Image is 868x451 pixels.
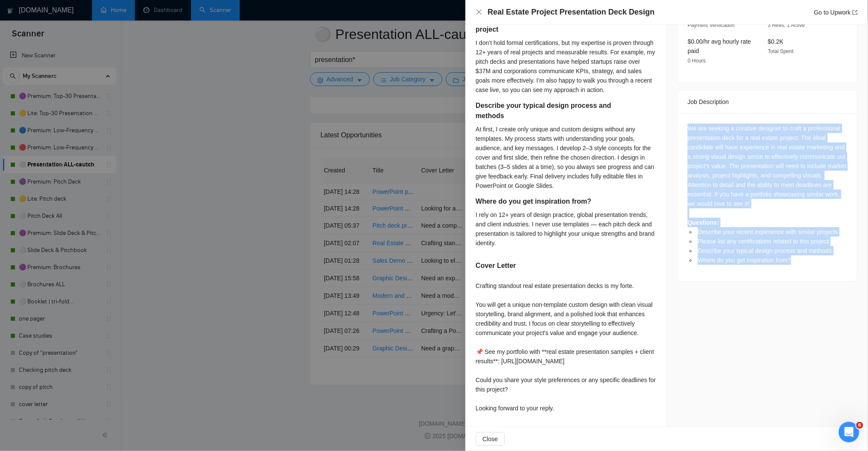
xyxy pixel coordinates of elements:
[476,125,656,190] div: At first, I create only unique and custom designs without any templates. My process starts with u...
[476,196,629,207] h5: Where do you get inspiration from?
[698,247,832,254] span: Describe your typical design process and methods
[839,422,859,442] iframe: Intercom live chat
[856,422,863,429] span: 6
[768,22,805,28] span: 3 Hires, 1 Active
[698,238,829,245] span: Please list any certifications related to this project
[698,228,838,235] span: Describe your recent experience with similar projects
[698,257,791,264] span: Where do you get inspiration from?
[688,124,847,265] div: We are seeking a creative designer to craft a professional presentation deck for a real estate pr...
[483,434,498,444] span: Close
[768,38,784,45] span: $0.2K
[476,261,516,271] h5: Cover Letter
[476,281,656,413] div: Crafting standout real estate presentation decks is my forte. You will get a unique non-template ...
[853,10,858,15] span: export
[688,90,847,113] div: Job Description
[688,219,719,226] strong: Questions:
[476,101,629,121] h5: Describe your typical design process and methods
[688,38,751,54] span: $0.00/hr avg hourly rate paid
[476,432,505,446] button: Close
[476,38,656,95] div: I don’t hold formal certifications, but my expertise is proven through 12+ years of real projects...
[476,9,483,16] button: Close
[688,58,706,64] span: 0 Hours
[476,9,483,15] span: close
[476,210,656,248] div: I rely on 12+ years of design practice, global presentation trends, and client industries. I neve...
[688,22,734,28] span: Payment Verification
[814,9,858,16] a: Go to Upworkexport
[488,7,655,18] h4: Real Estate Project Presentation Deck Design
[768,48,793,54] span: Total Spent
